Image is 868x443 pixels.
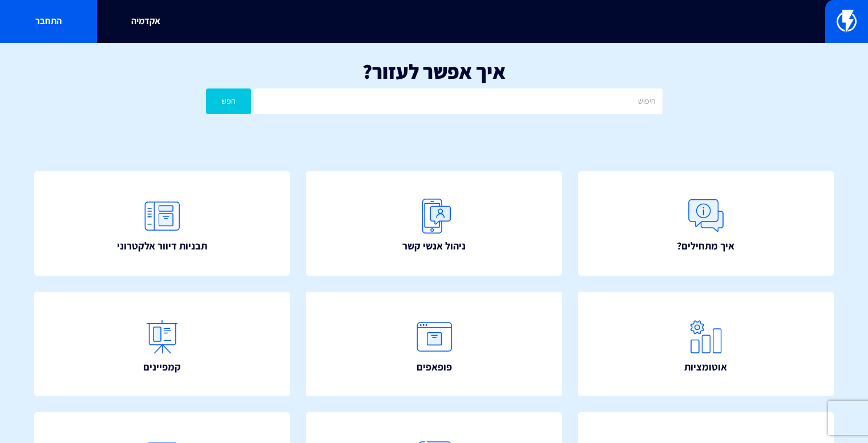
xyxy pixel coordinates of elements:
button: חפש [206,88,252,114]
span: קמפיינים [143,360,181,374]
a: תבניות דיוור אלקטרוני [34,171,290,276]
a: איך מתחילים? [578,171,834,276]
input: חיפוש [254,88,662,114]
a: אוטומציות [578,292,834,396]
a: פופאפים [306,292,562,396]
input: חיפוש מהיר... [177,9,691,35]
a: קמפיינים [34,292,290,396]
a: ניהול אנשי קשר [306,171,562,276]
span: פופאפים [417,360,452,374]
span: ניהול אנשי קשר [402,239,466,253]
span: אוטומציות [684,360,727,374]
span: תבניות דיוור אלקטרוני [117,239,207,253]
h1: איך אפשר לעזור? [17,60,851,83]
span: איך מתחילים? [677,239,734,253]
